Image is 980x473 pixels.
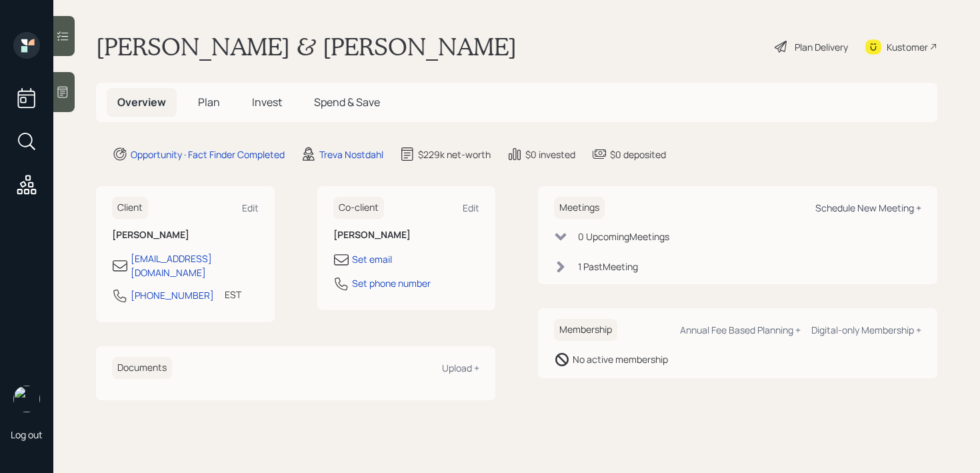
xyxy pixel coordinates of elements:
span: Invest [252,95,282,109]
div: 1 Past Meeting [578,260,638,274]
div: EST [225,288,241,302]
h1: [PERSON_NAME] & [PERSON_NAME] [96,32,517,61]
div: Kustomer [887,40,928,54]
div: Log out [11,428,43,441]
div: Set phone number [352,276,431,290]
div: Plan Delivery [795,40,848,54]
h6: Co-client [333,197,384,219]
div: $0 deposited [610,147,666,161]
div: Treva Nostdahl [319,147,383,161]
div: [PHONE_NUMBER] [131,288,214,302]
h6: Meetings [554,197,605,219]
h6: [PERSON_NAME] [333,229,480,241]
div: Edit [242,201,259,214]
div: [EMAIL_ADDRESS][DOMAIN_NAME] [131,252,259,280]
div: Opportunity · Fact Finder Completed [131,147,285,161]
h6: Membership [554,319,617,341]
div: $0 invested [525,147,575,161]
div: Digital-only Membership + [811,324,921,336]
div: Edit [463,201,479,214]
span: Overview [117,95,166,109]
img: retirable_logo.png [13,386,40,412]
div: Annual Fee Based Planning + [680,324,801,336]
div: No active membership [573,352,668,366]
div: Schedule New Meeting + [815,201,921,214]
div: $229k net-worth [418,147,491,161]
h6: Documents [112,357,172,379]
h6: Client [112,197,148,219]
div: Set email [352,252,392,266]
h6: [PERSON_NAME] [112,229,259,241]
div: 0 Upcoming Meeting s [578,229,669,244]
div: Upload + [442,362,479,374]
span: Spend & Save [314,95,380,109]
span: Plan [198,95,220,109]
